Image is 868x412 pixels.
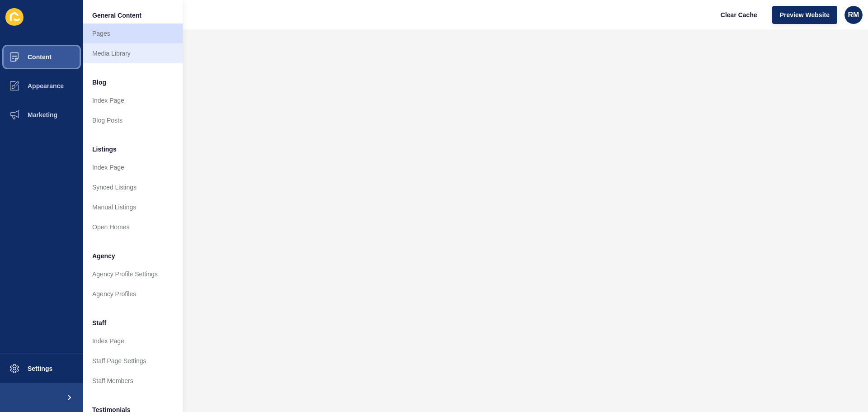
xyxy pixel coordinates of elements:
[83,24,183,43] a: Pages
[83,157,183,177] a: Index Page
[713,6,765,24] button: Clear Cache
[83,177,183,197] a: Synced Listings
[83,197,183,217] a: Manual Listings
[721,10,757,19] span: Clear Cache
[92,145,117,154] span: Listings
[83,43,183,63] a: Media Library
[780,10,830,19] span: Preview Website
[83,284,183,304] a: Agency Profiles
[83,110,183,130] a: Blog Posts
[92,11,142,20] span: General Content
[92,78,106,87] span: Blog
[83,371,183,391] a: Staff Members
[848,10,859,19] span: RM
[83,217,183,237] a: Open Homes
[83,90,183,110] a: Index Page
[92,318,106,327] span: Staff
[83,331,183,351] a: Index Page
[772,6,837,24] button: Preview Website
[83,351,183,371] a: Staff Page Settings
[92,251,115,260] span: Agency
[83,264,183,284] a: Agency Profile Settings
